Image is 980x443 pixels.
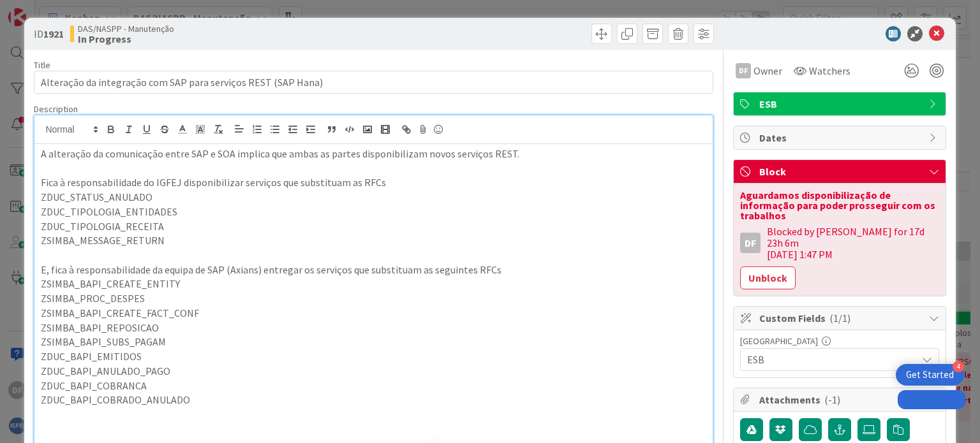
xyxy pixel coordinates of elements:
[41,263,706,277] p: E, fica à responsabilidade da equipa de SAP (Axians) entregar os serviços que substituam as segui...
[43,27,64,40] b: 1921
[41,306,706,321] p: ZSIMBA_BAPI_CREATE_FACT_CONF
[41,349,706,364] p: ZDUC_BAPI_EMITIDOS
[41,190,706,205] p: ZDUC_STATUS_ANULADO
[824,393,840,406] span: ( -1 )
[41,233,706,248] p: ZSIMBA_MESSAGE_RETURN
[747,351,910,368] span: ESB
[34,71,713,94] input: type card name here...
[41,335,706,349] p: ZSIMBA_BAPI_SUBS_PAGAM
[759,96,923,112] span: ESB
[78,34,174,44] b: In Progress
[41,393,706,407] p: ZDUC_BAPI_COBRADO_ANULADO
[740,190,939,221] div: Aguardamos disponibilização de informação para poder prosseguir com os trabalhos
[759,392,923,407] span: Attachments
[740,233,761,253] div: DF
[953,361,964,372] div: 4
[759,130,923,145] span: Dates
[736,63,751,78] div: DF
[759,164,923,179] span: Block
[41,147,706,161] p: A alteração da comunicação entre SAP e SOA implica que ambas as partes disponibilizam novos servi...
[41,364,706,379] p: ZDUC_BAPI_ANULADO_PAGO
[906,368,954,381] div: Get Started
[34,103,78,115] span: Description
[829,312,850,324] span: ( 1/1 )
[754,63,782,78] span: Owner
[41,175,706,190] p: Fica à responsabilidade do IGFEJ disponibilizar serviços que substituam as RFCs
[78,24,174,34] span: DAS/NASPP - Manutenção
[759,310,923,326] span: Custom Fields
[41,291,706,306] p: ZSIMBA_PROC_DESPES
[41,277,706,291] p: ZSIMBA_BAPI_CREATE_ENTITY
[41,379,706,393] p: ZDUC_BAPI_COBRANCA
[740,337,939,345] div: [GEOGRAPHIC_DATA]
[896,364,964,386] div: Open Get Started checklist, remaining modules: 4
[740,266,796,289] button: Unblock
[41,219,706,234] p: ZDUC_TIPOLOGIA_RECEITA
[809,63,850,78] span: Watchers
[41,205,706,219] p: ZDUC_TIPOLOGIA_ENTIDADES
[767,226,939,260] div: Blocked by [PERSON_NAME] for 17d 23h 6m [DATE] 1:47 PM
[34,26,64,41] span: ID
[41,321,706,335] p: ZSIMBA_BAPI_REPOSICAO
[34,59,50,71] label: Title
